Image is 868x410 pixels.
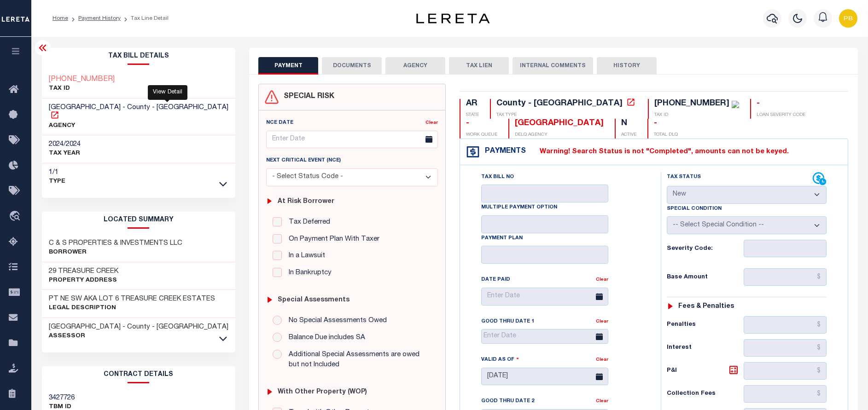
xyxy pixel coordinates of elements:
img: svg+xml;base64,PHN2ZyB4bWxucz0iaHR0cDovL3d3dy53My5vcmcvMjAwMC9zdmciIHBvaW50ZXItZXZlbnRzPSJub25lIi... [839,9,857,28]
li: Tax Line Detail [121,14,169,23]
input: Enter Date [481,329,608,344]
label: Payment Plan [481,235,523,243]
p: Assessor [49,332,228,341]
button: DOCUMENTS [322,57,382,75]
h4: SPECIAL RISK [279,92,334,101]
h3: 1/1 [49,168,65,177]
a: Payment History [78,16,121,21]
h6: At Risk Borrower [278,198,334,206]
label: Tax Deferred [284,217,330,228]
p: LOAN SEVERITY CODE [757,112,805,119]
h6: Severity Code: [667,245,744,253]
p: TOTAL DLQ [654,132,678,139]
div: - [654,119,678,129]
p: DELQ AGENCY [515,132,604,139]
h6: P&I [667,364,744,377]
input: $ [744,316,827,334]
h3: 3427726 [49,393,75,403]
input: $ [744,268,827,286]
a: Clear [596,399,608,404]
a: Clear [596,277,608,282]
label: In Bankruptcy [284,268,332,278]
label: NCE Date [266,119,293,127]
label: Good Thru Date 1 [481,318,534,326]
label: Balance Due includes SA [284,333,365,343]
input: $ [744,362,827,380]
label: Warning! Search Status is not "Completed", amounts can not be keyed. [526,147,789,157]
h6: Fees & Penalties [678,303,734,311]
div: View Detail [148,85,187,100]
h6: Penalties [667,321,744,329]
div: - [757,99,805,109]
label: Tax Status [667,173,701,181]
label: No Special Assessments Owed [284,316,387,326]
label: Date Paid [481,276,510,284]
div: AR [466,99,479,109]
h3: 2024/2024 [49,140,81,149]
h6: with Other Property (WOP) [278,388,367,396]
div: N [621,119,636,129]
div: [GEOGRAPHIC_DATA] [515,119,604,129]
img: logo-dark.svg [416,13,490,23]
h3: C & S PROPERTIES & INVESTMENTS LLC [49,239,182,248]
div: County - [GEOGRAPHIC_DATA] [496,99,623,108]
label: Good Thru Date 2 [481,398,534,405]
h4: Payments [480,147,526,156]
button: PAYMENT [258,57,318,75]
label: Next Critical Event (NCE) [266,157,341,165]
p: TAX TYPE [496,112,637,119]
p: AGENCY [49,121,229,131]
input: $ [744,339,827,357]
label: Special Condition [667,205,722,213]
p: Type [49,177,65,186]
h2: LOCATED SUMMARY [42,212,236,229]
a: [PHONE_NUMBER] [49,75,115,84]
button: INTERNAL COMMENTS [513,57,593,75]
p: Legal Description [49,304,215,313]
i: travel_explore [9,211,23,223]
label: Additional Special Assessments are owed but not Included [284,350,431,370]
a: Clear [596,358,608,362]
a: Clear [596,319,608,324]
div: [PHONE_NUMBER] [654,99,729,108]
h6: Base Amount [667,274,744,281]
h2: Tax Bill Details [42,48,236,65]
p: TAX YEAR [49,149,81,158]
input: Enter Date [481,288,608,306]
h3: PT NE SW AKA LOT 6 TREASURE CREEK ESTATES [49,295,215,304]
input: Enter Date [481,368,608,386]
span: [GEOGRAPHIC_DATA] - County - [GEOGRAPHIC_DATA] [49,104,228,111]
h3: 29 TREASURE CREEK [49,267,118,276]
button: AGENCY [385,57,445,75]
input: $ [744,385,827,403]
div: - [466,119,497,129]
p: STATE [466,112,479,119]
p: Borrower [49,248,182,257]
a: Clear [425,121,438,125]
button: TAX LIEN [449,57,509,75]
h3: [GEOGRAPHIC_DATA] - County - [GEOGRAPHIC_DATA] [49,323,228,332]
label: Multiple Payment Option [481,204,557,212]
a: Home [52,16,68,21]
p: Property Address [49,276,118,285]
label: Valid as Of [481,355,519,364]
label: On Payment Plan With Taxer [284,234,379,245]
label: Tax Bill No [481,173,514,181]
img: check-icon-green.svg [732,101,739,108]
button: HISTORY [597,57,657,75]
p: TAX ID [49,84,115,93]
label: In a Lawsuit [284,251,325,261]
input: Enter Date [266,131,438,149]
p: ACTIVE [621,132,636,139]
h6: Special Assessments [278,296,350,304]
p: WORK QUEUE [466,132,497,139]
h6: Interest [667,344,744,352]
h6: Collection Fees [667,390,744,398]
h2: CONTRACT details [42,366,236,383]
p: TAX ID [654,112,739,119]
